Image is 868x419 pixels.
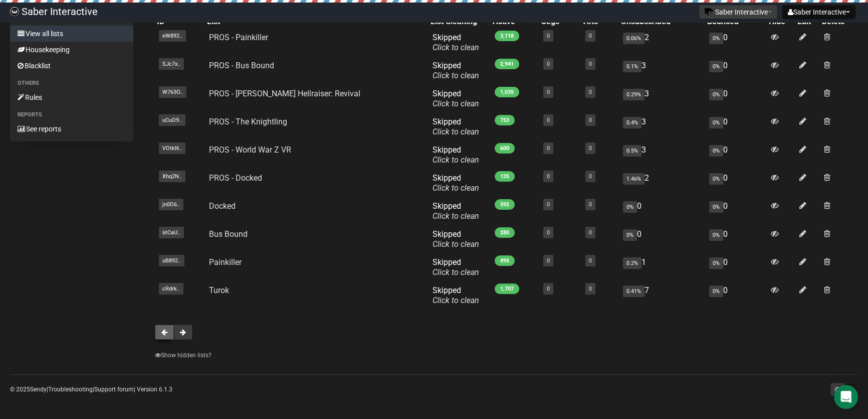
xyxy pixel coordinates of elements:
span: 2,941 [495,59,519,69]
a: 0 [547,257,550,264]
span: 1,707 [495,284,519,294]
a: Rules [10,89,133,105]
a: Blacklist [10,58,133,74]
li: Others [10,77,133,89]
span: 3,118 [495,31,519,41]
a: Click to clean [432,267,479,277]
span: cRdrk.. [159,283,183,295]
span: 1,035 [495,87,519,97]
td: 3 [619,57,706,85]
a: 0 [547,201,550,208]
button: Saber Interactive [782,5,855,19]
a: 0 [547,229,550,236]
a: Docked [209,201,236,211]
a: Click to clean [432,43,479,52]
a: 0 [547,33,550,39]
a: Click to clean [432,71,479,80]
span: 0.2% [623,257,641,269]
span: Skipped [432,117,479,136]
span: eW892.. [159,30,186,42]
span: 592 [495,199,515,210]
p: © 2025 | | | Version 6.1.3 [10,384,172,395]
td: 0 [619,197,706,225]
span: 0.41% [623,286,644,297]
a: 0 [547,286,550,292]
td: 2 [619,29,706,57]
td: 0 [619,225,706,253]
td: 0 [705,113,766,141]
a: View all lists [10,26,133,42]
a: 0 [589,33,592,39]
div: Open Intercom Messenger [834,385,858,409]
span: jn0O6.. [159,199,183,210]
a: 0 [589,61,592,67]
a: Housekeeping [10,42,133,58]
span: 0% [709,117,723,128]
span: Skipped [432,33,479,52]
td: 2 [619,169,706,197]
a: 0 [547,61,550,67]
td: 0 [705,169,766,197]
img: ec1bccd4d48495f5e7d53d9a520ba7e5 [10,7,19,16]
a: 0 [547,173,550,180]
span: 0% [623,229,637,241]
span: 135 [495,171,515,182]
span: Skipped [432,61,479,80]
a: Click to clean [432,211,479,221]
a: Troubleshooting [48,386,93,393]
a: PROS - The Knightling [209,117,287,126]
a: 0 [589,89,592,95]
a: PROS - Docked [209,173,262,183]
span: 0% [709,145,723,157]
span: SJc7x.. [159,58,184,70]
a: Click to clean [432,239,479,249]
span: 0% [709,173,723,185]
a: 0 [589,173,592,180]
td: 3 [619,85,706,113]
span: 495 [495,255,515,266]
span: 0.29% [623,89,644,100]
span: Skipped [432,145,479,165]
span: 1.46% [623,173,644,185]
a: 0 [589,145,592,152]
td: 0 [705,197,766,225]
a: PROS - Bus Bound [209,61,274,70]
a: 0 [547,89,550,95]
span: 0.4% [623,117,641,128]
td: 0 [705,85,766,113]
span: Skipped [432,201,479,221]
td: 0 [705,225,766,253]
span: 0% [709,61,723,72]
span: Skipped [432,173,479,193]
span: 0% [709,33,723,44]
a: Sendy [30,386,47,393]
a: Click to clean [432,127,479,136]
span: 0% [709,257,723,269]
span: 600 [495,143,515,154]
span: W763O.. [159,86,186,98]
span: 0.1% [623,61,641,72]
span: uB892.. [159,255,184,266]
span: Skipped [432,89,479,108]
td: 3 [619,113,706,141]
span: 0% [709,286,723,297]
td: 0 [705,253,766,282]
a: 0 [589,229,592,236]
img: 1.png [705,8,713,16]
span: uCuO9.. [159,114,185,126]
a: 0 [589,286,592,292]
a: Painkiller [209,257,242,267]
a: Turok [209,286,229,295]
td: 0 [705,141,766,169]
button: Saber Interactive [699,5,777,19]
span: 0% [709,201,723,213]
a: 0 [589,201,592,208]
td: 0 [705,29,766,57]
td: 1 [619,253,706,282]
span: 0.06% [623,33,644,44]
span: Skipped [432,229,479,249]
a: See reports [10,121,133,137]
span: 753 [495,115,515,125]
span: 0.5% [623,145,641,157]
a: 0 [547,117,550,123]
